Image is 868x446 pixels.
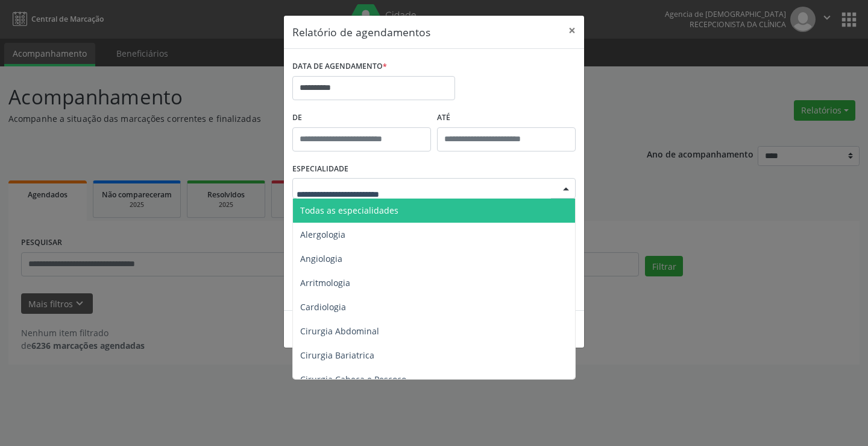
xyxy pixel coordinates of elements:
h5: Relatório de agendamentos [292,24,430,40]
label: ESPECIALIDADE [292,160,348,179]
span: Angiologia [300,253,342,264]
span: Alergologia [300,229,345,240]
button: Close [560,16,584,45]
span: Cirurgia Bariatrica [300,349,374,361]
span: Todas as especialidades [300,205,398,216]
span: Arritmologia [300,277,350,288]
label: DATA DE AGENDAMENTO [292,57,387,76]
span: Cardiologia [300,301,346,313]
label: De [292,109,431,127]
span: Cirurgia Abdominal [300,325,379,337]
span: Cirurgia Cabeça e Pescoço [300,374,406,385]
label: ATÉ [437,109,576,127]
